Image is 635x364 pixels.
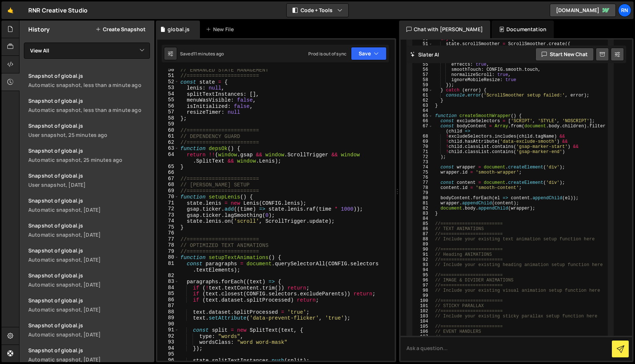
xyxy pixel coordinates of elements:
[157,103,179,109] div: 56
[28,281,150,288] div: Automatic snapshot, [DATE]
[28,247,150,254] div: Snapshot of global.js
[157,339,179,345] div: 93
[535,48,594,61] button: Start new chat
[157,303,179,309] div: 87
[157,121,179,127] div: 59
[157,291,179,297] div: 85
[413,232,433,237] div: 87
[157,236,179,243] div: 77
[157,230,179,236] div: 76
[157,206,179,212] div: 72
[413,160,433,165] div: 73
[28,306,150,313] div: Automatic snapshot, [DATE]
[413,221,433,226] div: 85
[413,309,433,314] div: 102
[157,176,179,182] div: 67
[157,145,179,152] div: 63
[413,319,433,324] div: 104
[24,267,154,292] a: Snapshot of global.js Automatic snapshot, [DATE]
[413,113,433,119] div: 65
[413,226,433,232] div: 86
[157,333,179,339] div: 92
[24,68,154,93] a: Snapshot of global.jsAutomatic snapshot, less than a minute ago
[413,62,433,67] div: 55
[413,175,433,180] div: 76
[413,334,433,339] div: 107
[410,51,440,58] h2: Slater AI
[413,67,433,72] div: 56
[413,288,433,293] div: 98
[157,97,179,103] div: 55
[157,91,179,97] div: 54
[157,182,179,188] div: 68
[157,345,179,352] div: 94
[157,297,179,303] div: 86
[413,77,433,83] div: 58
[168,26,190,33] div: global.js
[28,122,150,129] div: Snapshot of global.js
[413,252,433,257] div: 91
[413,103,433,108] div: 63
[157,218,179,224] div: 74
[157,321,179,327] div: 90
[28,256,150,263] div: Automatic snapshot, [DATE]
[413,72,433,77] div: 57
[413,83,433,88] div: 59
[28,156,150,163] div: Automatic snapshot, 25 minutes ago
[28,81,150,88] div: Automatic snapshot, less than a minute ago
[157,170,179,176] div: 66
[28,272,150,279] div: Snapshot of global.js
[28,72,150,79] div: Snapshot of global.js
[413,144,433,149] div: 70
[413,298,433,303] div: 100
[24,168,154,193] a: Snapshot of global.js User snapshot, [DATE]
[24,317,154,342] a: Snapshot of global.js Automatic snapshot, [DATE]
[287,4,348,17] button: Code + Tools
[413,119,433,124] div: 66
[413,165,433,170] div: 74
[413,216,433,221] div: 84
[413,154,433,160] div: 72
[157,139,179,146] div: 62
[157,254,179,261] div: 80
[28,197,150,204] div: Snapshot of global.js
[413,93,433,98] div: 61
[157,309,179,315] div: 88
[157,164,179,170] div: 65
[157,224,179,230] div: 75
[28,297,150,304] div: Snapshot of global.js
[413,211,433,216] div: 83
[28,222,150,229] div: Snapshot of global.js
[157,67,179,73] div: 50
[157,109,179,115] div: 57
[413,314,433,319] div: 103
[413,242,433,247] div: 89
[413,267,433,273] div: 94
[28,131,150,138] div: User snapshot, 25 minutes ago
[413,273,433,278] div: 95
[206,26,237,33] div: New File
[157,85,179,91] div: 53
[28,181,150,188] div: User snapshot, [DATE]
[28,331,150,338] div: Automatic snapshot, [DATE]
[413,303,433,309] div: 101
[28,356,150,363] div: Automatic snapshot, [DATE]
[157,212,179,218] div: 73
[28,147,150,154] div: Snapshot of global.js
[28,25,50,33] h2: History
[28,106,150,113] div: Automatic snapshot, less than a minute ago
[413,108,433,113] div: 64
[413,257,433,262] div: 92
[24,243,154,267] a: Snapshot of global.js Automatic snapshot, [DATE]
[157,357,179,364] div: 96
[180,51,224,57] div: Saved
[24,118,154,143] a: Snapshot of global.js User snapshot, 25 minutes ago
[157,327,179,333] div: 91
[413,206,433,211] div: 82
[413,185,433,190] div: 78
[413,149,433,154] div: 71
[157,194,179,200] div: 70
[492,21,554,38] div: Documentation
[157,127,179,134] div: 60
[413,190,433,196] div: 79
